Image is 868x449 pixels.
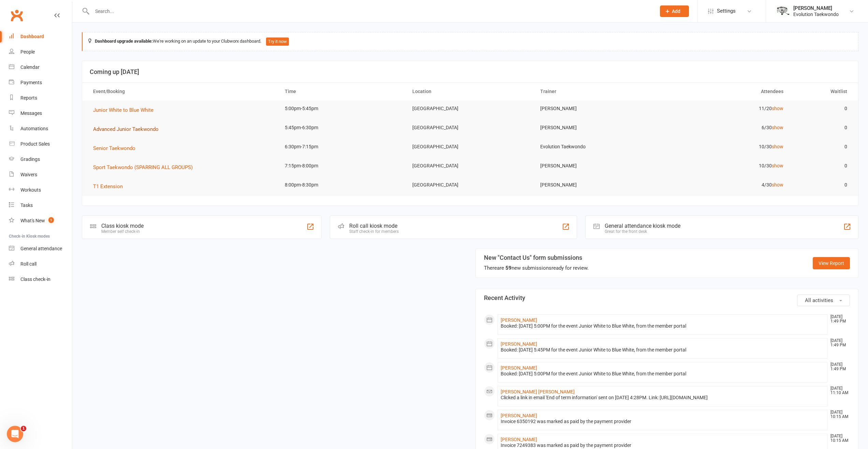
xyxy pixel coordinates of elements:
[279,177,407,193] td: 8:00pm-8:30pm
[9,29,72,44] a: Dashboard
[501,419,825,424] div: Invoice 6350192 was marked as paid by the payment provider
[827,386,850,395] time: [DATE] 11:10 AM
[20,95,37,101] div: Reports
[790,83,853,100] th: Waitlist
[9,136,72,152] a: Product Sales
[93,164,193,170] span: Sport Taekwondo (SPARRING ALL GROUPS)
[87,83,279,100] th: Event/Booking
[279,158,407,174] td: 7:15pm-8:00pm
[406,158,534,174] td: [GEOGRAPHIC_DATA]
[662,158,790,174] td: 10/30
[662,83,790,100] th: Attendees
[793,5,839,11] div: [PERSON_NAME]
[9,272,72,287] a: Class kiosk mode
[534,177,662,193] td: [PERSON_NAME]
[501,341,537,347] a: [PERSON_NAME]
[805,297,833,303] span: All activities
[93,107,153,113] span: Junior White to Blue White
[20,64,40,70] div: Calendar
[20,246,62,251] div: General attendance
[20,187,41,193] div: Workouts
[776,4,790,18] img: thumb_image1604702925.png
[605,223,680,229] div: General attendance kiosk mode
[9,182,72,198] a: Workouts
[9,106,72,121] a: Messages
[662,177,790,193] td: 4/30
[93,125,163,133] button: Advanced Junior Taekwondo
[9,44,72,60] a: People
[717,3,736,19] span: Settings
[534,158,662,174] td: [PERSON_NAME]
[772,125,783,130] a: show
[93,182,128,191] button: T1 Extension
[9,198,72,213] a: Tasks
[82,32,858,51] div: We're working on an update to your Clubworx dashboard.
[9,241,72,256] a: General attendance kiosk mode
[8,7,25,24] a: Clubworx
[534,101,662,117] td: [PERSON_NAME]
[534,120,662,136] td: [PERSON_NAME]
[790,158,853,174] td: 0
[90,69,851,75] h3: Coming up [DATE]
[772,182,783,188] a: show
[9,90,72,106] a: Reports
[406,177,534,193] td: [GEOGRAPHIC_DATA]
[9,213,72,228] a: What's New1
[662,139,790,155] td: 10/30
[662,120,790,136] td: 6/30
[101,229,144,234] div: Member self check-in
[790,177,853,193] td: 0
[20,261,36,267] div: Roll call
[484,264,589,272] div: There are new submissions ready for review.
[501,413,537,418] a: [PERSON_NAME]
[20,203,33,208] div: Tasks
[93,106,158,114] button: Junior White to Blue White
[90,6,651,16] input: Search...
[20,34,44,39] div: Dashboard
[501,317,537,323] a: [PERSON_NAME]
[93,144,140,152] button: Senior Taekwondo
[501,371,825,377] div: Booked: [DATE] 5:00PM for the event Junior White to Blue White, from the member portal
[501,323,825,329] div: Booked: [DATE] 5:00PM for the event Junior White to Blue White, from the member portal
[9,75,72,90] a: Payments
[406,120,534,136] td: [GEOGRAPHIC_DATA]
[48,217,54,223] span: 1
[20,276,50,282] div: Class check-in
[797,295,850,306] button: All activities
[790,139,853,155] td: 0
[484,295,850,301] h3: Recent Activity
[20,141,50,147] div: Product Sales
[672,9,680,14] span: Add
[20,110,42,116] div: Messages
[660,5,689,17] button: Add
[827,410,850,419] time: [DATE] 10:15 AM
[827,362,850,371] time: [DATE] 1:49 PM
[279,83,407,100] th: Time
[266,38,289,46] button: Try it now
[534,83,662,100] th: Trainer
[20,49,35,55] div: People
[349,229,399,234] div: Staff check-in for members
[20,80,42,85] div: Payments
[501,395,825,401] div: Clicked a link in email 'End of term information' sent on [DATE] 4:28PM. Link: [URL][DOMAIN_NAME]
[813,257,850,269] a: View Report
[662,101,790,117] td: 11/20
[505,265,512,271] strong: 59
[772,144,783,149] a: show
[93,183,123,190] span: T1 Extension
[20,218,45,223] div: What's New
[279,101,407,117] td: 5:00pm-5:45pm
[827,315,850,324] time: [DATE] 1:49 PM
[772,163,783,168] a: show
[501,443,825,448] div: Invoice 7249383 was marked as paid by the payment provider
[501,437,537,442] a: [PERSON_NAME]
[772,106,783,111] a: show
[279,120,407,136] td: 5:45pm-6:30pm
[9,152,72,167] a: Gradings
[95,39,153,44] strong: Dashboard upgrade available:
[93,126,159,132] span: Advanced Junior Taekwondo
[827,434,850,443] time: [DATE] 10:15 AM
[793,11,839,17] div: Evolution Taekwondo
[101,223,144,229] div: Class kiosk mode
[534,139,662,155] td: Evolution Taekwondo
